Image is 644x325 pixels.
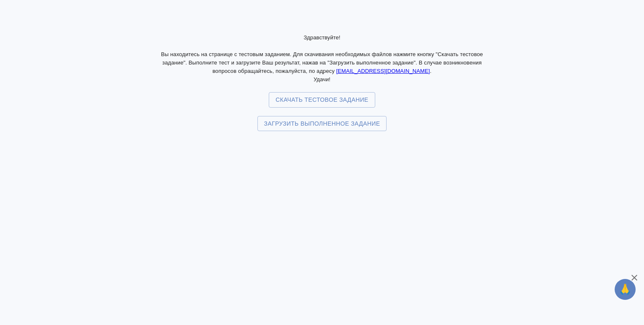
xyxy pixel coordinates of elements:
span: Скачать тестовое задание [275,95,368,105]
span: 🙏 [618,281,632,298]
span: Загрузить выполненное задание [264,119,380,129]
label: Загрузить выполненное задание [257,116,387,132]
p: Здравствуйте! Вы находитесь на странице с тестовым заданием. Для скачивания необходимых файлов на... [154,34,490,84]
a: [EMAIL_ADDRESS][DOMAIN_NAME] [336,68,430,74]
button: Скачать тестовое задание [269,92,375,108]
button: 🙏 [615,279,636,300]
